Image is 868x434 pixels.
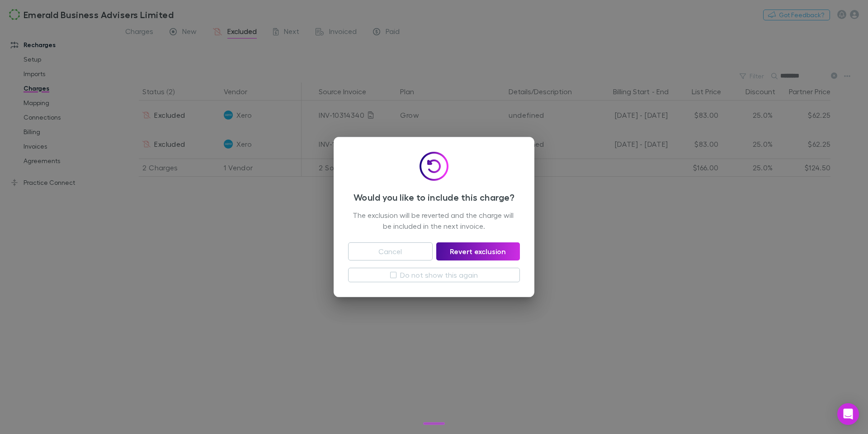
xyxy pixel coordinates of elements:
div: The exclusion will be reverted and the charge will be included in the next invoice. [348,210,520,231]
button: Cancel [348,242,433,260]
label: Do not show this again [400,270,478,280]
img: Include icon [420,152,448,181]
button: Do not show this again [348,268,520,282]
h3: Would you like to include this charge? [348,192,520,203]
div: Open Intercom Messenger [837,403,859,425]
button: Revert exclusion [436,242,520,260]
